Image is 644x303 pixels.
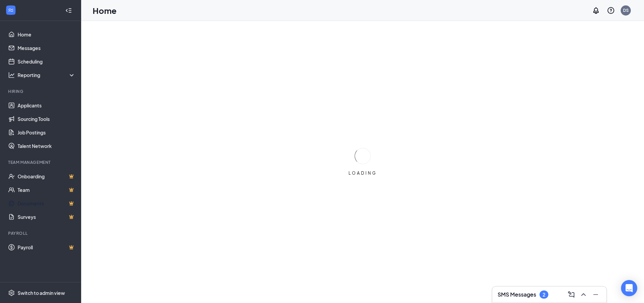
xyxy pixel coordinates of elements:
button: ChevronUp [578,289,589,300]
button: Minimize [590,289,601,300]
svg: Minimize [592,291,600,299]
svg: Analysis [8,72,15,78]
div: LOADING [346,170,380,176]
a: Sourcing Tools [18,112,75,126]
svg: WorkstreamLogo [7,7,14,14]
div: Open Intercom Messenger [621,280,637,296]
div: DS [623,7,629,13]
div: Team Management [8,159,74,165]
svg: Collapse [65,7,72,14]
svg: Notifications [592,6,600,15]
button: ComposeMessage [566,289,577,300]
a: Scheduling [18,55,75,68]
div: Hiring [8,89,74,94]
a: Talent Network [18,139,75,153]
a: DocumentsCrown [18,197,75,210]
a: Messages [18,41,75,55]
a: Home [18,28,75,41]
svg: ComposeMessage [567,291,575,299]
svg: Settings [8,289,15,296]
a: SurveysCrown [18,210,75,224]
div: Payroll [8,230,74,236]
div: Reporting [18,72,76,78]
h1: Home [93,5,117,16]
svg: QuestionInfo [607,6,615,15]
a: Applicants [18,99,75,112]
div: Switch to admin view [18,289,65,296]
a: OnboardingCrown [18,170,75,183]
div: 2 [543,292,545,298]
a: Job Postings [18,126,75,139]
svg: ChevronUp [579,291,588,299]
a: TeamCrown [18,183,75,197]
h3: SMS Messages [498,291,536,298]
a: PayrollCrown [18,241,75,254]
